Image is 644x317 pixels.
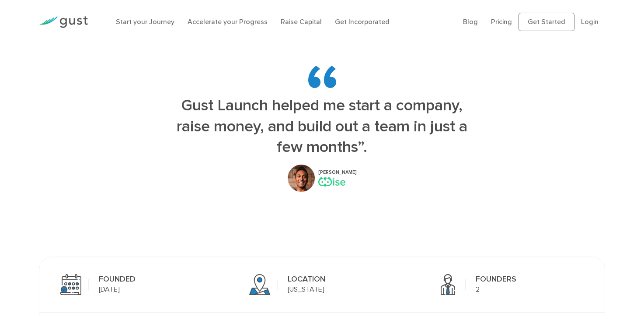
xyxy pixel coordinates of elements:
a: Get Started [519,13,574,31]
h1: Gust Launch helped me start a company, raise money, and build out a team in just a few months”. [172,95,472,158]
a: Raise Capital [281,18,322,26]
span: [DATE] [99,285,120,293]
img: Gust Logo [39,16,88,28]
img: Story 1 [288,165,315,192]
h4: [PERSON_NAME] [318,169,357,175]
img: location.svg [249,274,270,295]
span: 2 [476,285,480,293]
img: founded.svg [60,274,81,295]
a: Pricing [491,18,512,26]
a: Start your Journey [116,18,174,26]
img: quote.svg [308,66,336,88]
a: Blog [463,18,478,26]
span: [US_STATE] [288,285,324,293]
img: Company 1 [318,177,345,187]
a: Get Incorporated [335,18,390,26]
h3: FOUNDERS [476,275,516,284]
a: Accelerate your Progress [188,18,268,26]
h3: FOUNDED [99,275,136,284]
img: founders.svg [441,274,455,296]
h3: LOCATION [288,275,325,284]
a: Login [581,18,599,26]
